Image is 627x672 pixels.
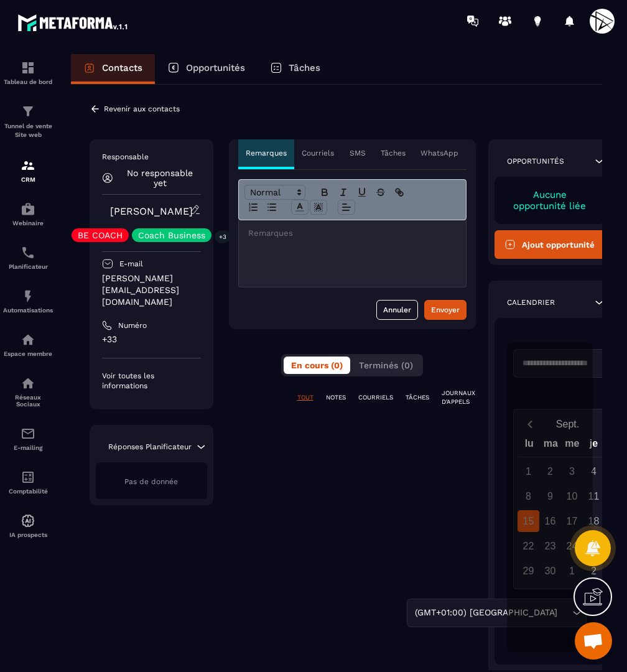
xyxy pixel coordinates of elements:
[246,148,287,158] p: Remarques
[326,393,346,402] p: NOTES
[3,149,53,192] a: formationformationCRM
[21,332,35,347] img: automations
[155,54,258,84] a: Opportunités
[102,152,201,162] p: Responsable
[21,202,35,217] img: automations
[21,513,35,528] img: automations
[3,78,53,85] p: Tableau de bord
[424,300,467,320] button: Envoyer
[575,622,612,660] div: Ouvrir le chat
[406,393,429,402] p: TÂCHES
[21,104,35,119] img: formation
[302,148,334,158] p: Courriels
[3,307,53,314] p: Automatisations
[3,531,53,538] p: IA prospects
[3,488,53,495] p: Comptabilité
[3,417,53,460] a: emailemailE-mailing
[3,122,53,139] p: Tunnel de vente Site web
[3,220,53,226] p: Webinaire
[108,442,192,452] p: Réponses Planificateur
[78,231,123,240] p: BE COACH
[358,393,393,402] p: COURRIELS
[21,376,35,391] img: social-network
[119,259,143,269] p: E-mail
[359,360,413,370] span: Terminés (0)
[3,263,53,270] p: Planificateur
[507,297,555,307] p: Calendrier
[124,477,178,486] span: Pas de donnée
[376,300,418,320] button: Annuler
[442,389,475,406] p: JOURNAUX D'APPELS
[21,245,35,260] img: scheduler
[21,426,35,441] img: email
[407,599,587,627] div: Search for option
[350,148,366,158] p: SMS
[102,334,201,345] p: +33
[186,62,245,73] p: Opportunités
[583,460,605,482] div: 4
[138,231,205,240] p: Coach Business
[110,205,193,217] a: [PERSON_NAME]
[258,54,333,84] a: Tâches
[17,11,129,34] img: logo
[412,606,560,620] span: (GMT+01:00) [GEOGRAPHIC_DATA]
[3,192,53,236] a: automationsautomationsWebinaire
[3,323,53,366] a: automationsautomationsEspace membre
[420,148,458,158] p: WhatsApp
[102,371,201,391] p: Voir toutes les informations
[351,357,420,374] button: Terminés (0)
[583,435,605,457] div: je
[21,158,35,173] img: formation
[289,62,320,73] p: Tâches
[3,394,53,408] p: Réseaux Sociaux
[3,176,53,183] p: CRM
[104,105,180,113] p: Revenir aux contacts
[3,366,53,417] a: social-networksocial-networkRéseaux Sociaux
[102,273,201,308] p: [PERSON_NAME][EMAIL_ADDRESS][DOMAIN_NAME]
[3,51,53,95] a: formationformationTableau de bord
[291,360,343,370] span: En cours (0)
[3,236,53,279] a: schedulerschedulerPlanificateur
[507,189,593,212] p: Aucune opportunité liée
[21,60,35,75] img: formation
[297,393,313,402] p: TOUT
[71,54,155,84] a: Contacts
[119,168,201,188] p: No responsable yet
[3,444,53,451] p: E-mailing
[21,470,35,485] img: accountant
[495,230,606,259] button: Ajout opportunité
[381,148,406,158] p: Tâches
[21,289,35,304] img: automations
[118,320,147,330] p: Numéro
[3,95,53,149] a: formationformationTunnel de vente Site web
[102,62,142,73] p: Contacts
[215,230,231,243] p: +3
[507,156,564,166] p: Opportunités
[3,350,53,357] p: Espace membre
[284,357,350,374] button: En cours (0)
[583,485,605,507] div: 11
[583,510,605,532] div: 18
[431,304,460,316] div: Envoyer
[3,279,53,323] a: automationsautomationsAutomatisations
[3,460,53,504] a: accountantaccountantComptabilité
